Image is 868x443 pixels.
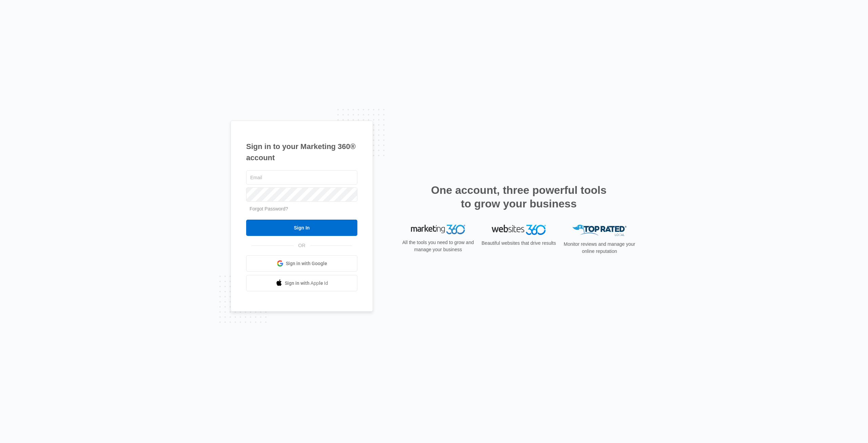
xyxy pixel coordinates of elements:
[400,239,476,253] p: All the tools you need to grow and manage your business
[286,260,327,267] span: Sign in with Google
[285,280,328,287] span: Sign in with Apple Id
[429,183,609,210] h2: One account, three powerful tools to grow your business
[294,242,310,249] span: OR
[246,255,357,272] a: Sign in with Google
[246,275,357,291] a: Sign in with Apple Id
[246,220,357,236] input: Sign In
[572,225,627,236] img: Top Rated Local
[250,206,288,211] a: Forgot Password?
[246,170,357,185] input: Email
[411,225,465,234] img: Marketing 360
[481,240,557,247] p: Beautiful websites that drive results
[492,225,546,235] img: Websites 360
[246,141,357,163] h1: Sign in to your Marketing 360® account
[561,241,637,255] p: Monitor reviews and manage your online reputation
